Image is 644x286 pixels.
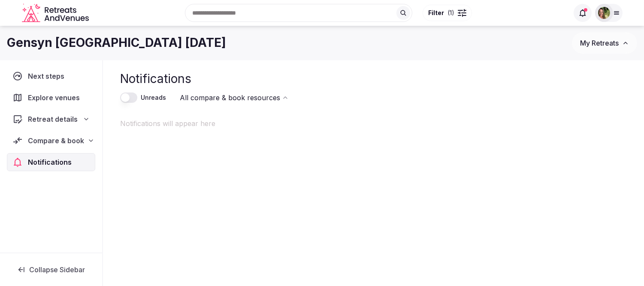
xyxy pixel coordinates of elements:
a: Explore venues [7,89,95,107]
span: Compare & book [28,135,84,146]
button: Filter(1) [423,5,472,21]
h1: Gensyn [GEOGRAPHIC_DATA] [DATE] [7,34,226,51]
a: Next steps [7,67,95,85]
label: Unreads [141,93,166,102]
button: Collapse Sidebar [7,260,95,279]
span: Next steps [28,71,68,81]
svg: Retreats and Venues company logo [22,3,91,23]
span: ( 1 ) [447,9,454,17]
h1: Notifications [120,71,191,87]
img: Shay Tippie [598,7,610,19]
div: Notifications will appear here [120,118,627,129]
a: Notifications [7,153,95,171]
span: Notifications [28,157,75,167]
span: My Retreats [580,39,619,47]
span: Explore venues [28,92,83,103]
span: Collapse Sidebar [29,265,85,274]
a: Visit the homepage [22,3,91,23]
span: Retreat details [28,114,78,124]
span: Filter [428,9,444,17]
button: My Retreats [572,32,637,54]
